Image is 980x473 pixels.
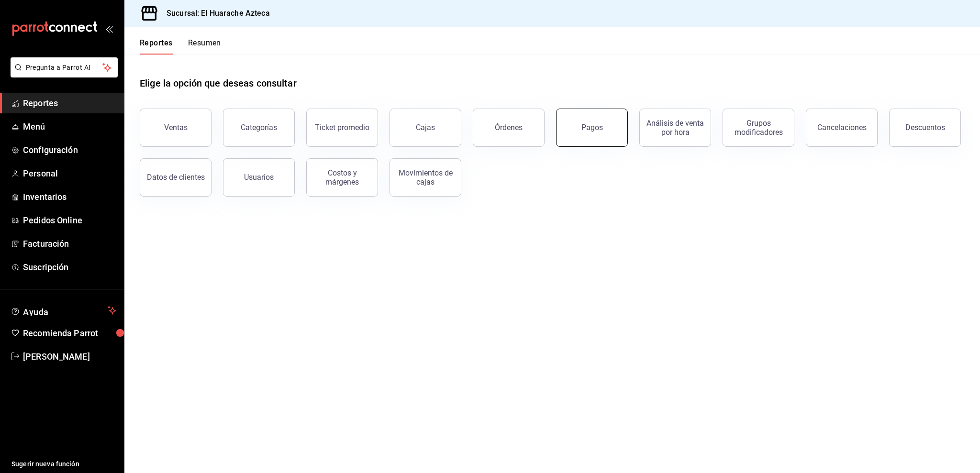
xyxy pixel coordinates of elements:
div: Órdenes [495,123,523,132]
button: Descuentos [889,109,961,147]
span: Ayuda [23,305,104,316]
button: open_drawer_menu [105,25,113,33]
button: Ventas [140,109,212,147]
div: navigation tabs [140,38,221,55]
button: Movimientos de cajas [390,158,461,197]
div: Descuentos [905,123,945,132]
h3: Sucursal: El Huarache Azteca [159,8,270,19]
div: Cajas [416,122,435,133]
button: Pagos [556,109,628,147]
span: Facturación [23,237,116,250]
span: Configuración [23,143,116,156]
div: Datos de clientes [147,173,205,182]
button: Categorías [223,109,295,147]
button: Cancelaciones [806,109,878,147]
div: Categorías [241,123,277,132]
span: Inventarios [23,190,116,203]
button: Análisis de venta por hora [639,109,711,147]
a: Cajas [390,109,461,147]
div: Costos y márgenes [312,168,372,187]
button: Reportes [140,38,173,55]
button: Usuarios [223,158,295,197]
div: Pagos [581,123,603,132]
span: Menú [23,120,116,133]
span: Reportes [23,97,116,110]
div: Movimientos de cajas [396,168,455,187]
button: Datos de clientes [140,158,212,197]
div: Grupos modificadores [729,119,788,137]
a: Pregunta a Parrot AI [7,69,118,79]
div: Usuarios [244,173,274,182]
div: Análisis de venta por hora [646,119,705,137]
span: Sugerir nueva función [11,459,116,469]
span: [PERSON_NAME] [23,350,116,363]
button: Resumen [188,38,221,55]
button: Costos y márgenes [306,158,378,197]
span: Recomienda Parrot [23,327,116,340]
button: Ticket promedio [306,109,378,147]
span: Suscripción [23,261,116,274]
button: Pregunta a Parrot AI [11,57,118,77]
button: Grupos modificadores [723,109,794,147]
span: Pregunta a Parrot AI [26,63,103,73]
button: Órdenes [473,109,545,147]
div: Ventas [164,123,188,132]
span: Personal [23,167,116,180]
h1: Elige la opción que deseas consultar [140,76,297,90]
span: Pedidos Online [23,214,116,227]
div: Ticket promedio [315,123,369,132]
div: Cancelaciones [817,123,867,132]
